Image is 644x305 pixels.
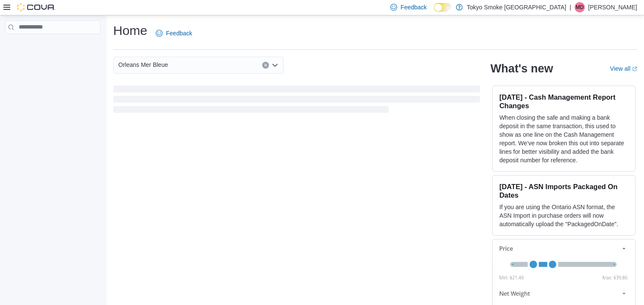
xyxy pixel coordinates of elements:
[499,113,628,164] p: When closing the safe and making a bank deposit in the same transaction, this used to show as one...
[467,2,567,12] p: Tokyo Smoke [GEOGRAPHIC_DATA]
[576,2,584,12] span: MD
[632,66,637,72] svg: External link
[499,182,628,199] h3: [DATE] - ASN Imports Packaged On Dates
[570,2,571,12] p: |
[401,3,426,12] span: Feedback
[610,65,637,72] a: View allExternal link
[272,62,278,69] button: Open list of options
[499,93,628,110] h3: [DATE] - Cash Management Report Changes
[490,62,553,75] h2: What's new
[152,25,195,42] a: Feedback
[113,22,147,39] h1: Home
[118,60,168,70] span: Orleans Mer Bleue
[113,87,480,115] span: Loading
[588,2,637,12] p: [PERSON_NAME]
[166,29,192,37] span: Feedback
[499,203,628,228] p: If you are using the Ontario ASN format, the ASN Import in purchase orders will now automatically...
[5,36,100,56] nav: Complex example
[17,3,55,12] img: Cova
[434,3,452,12] input: Dark Mode
[262,62,269,69] button: Clear input
[575,2,585,12] div: Milo Demelo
